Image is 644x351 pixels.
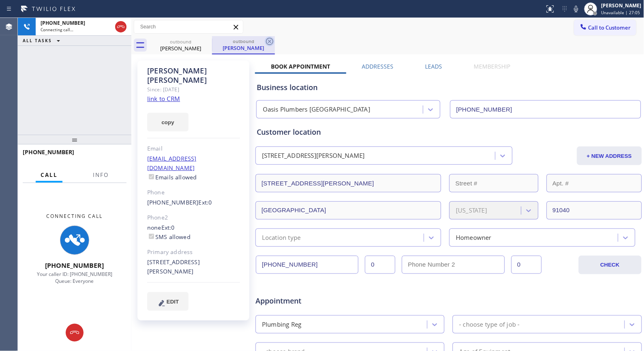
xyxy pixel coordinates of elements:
[255,174,441,192] input: Address
[147,188,240,197] div: Phone
[23,148,74,156] span: [PHONE_NUMBER]
[147,85,240,94] div: Since: [DATE]
[574,20,636,35] button: Call to Customer
[47,213,103,220] span: Connecting Call
[23,38,52,43] span: ALL TASKS
[167,299,179,305] span: EDIT
[450,100,641,118] input: Phone Number
[66,324,84,342] button: Hang up
[588,24,631,31] span: Call to Customer
[459,320,519,329] div: - choose type of job -
[571,3,582,15] button: Mute
[36,167,62,183] button: Call
[262,320,301,329] div: Plumbing Reg
[149,174,154,179] input: Emails allowed
[365,256,395,274] input: Ext.
[213,36,274,54] div: Dave Kazarian
[149,234,154,239] input: SMS allowed
[213,44,274,52] div: [PERSON_NAME]
[213,38,274,44] div: outbound
[147,66,240,85] div: [PERSON_NAME] [PERSON_NAME]
[147,95,180,103] a: link to CRM
[257,82,641,93] div: Business location
[147,198,199,206] a: [PHONE_NUMBER]
[147,113,189,131] button: copy
[362,62,394,70] label: Addresses
[271,62,331,70] label: Book Appointment
[263,105,370,114] div: Oasis Plumbers [GEOGRAPHIC_DATA]
[150,45,211,52] div: [PERSON_NAME]
[37,271,112,284] span: Your caller ID: [PHONE_NUMBER] Queue: Everyone
[150,39,211,45] div: outbound
[474,62,511,70] label: Membership
[134,20,243,33] input: Search
[45,261,104,270] span: [PHONE_NUMBER]
[41,27,73,32] span: Connecting call…
[601,2,642,9] div: [PERSON_NAME]
[601,10,640,15] span: Unavailable | 27:05
[161,224,175,231] span: Ext: 0
[147,223,240,242] div: none
[425,62,442,70] label: Leads
[577,146,642,165] button: + NEW ADDRESS
[41,171,58,179] span: Call
[449,174,538,192] input: Street #
[402,256,504,274] input: Phone Number 2
[115,21,127,32] button: Hang up
[150,36,211,54] div: Dave Kazarian
[18,36,68,45] button: ALL TASKS
[147,173,197,181] label: Emails allowed
[547,201,642,220] input: ZIP
[511,256,542,274] input: Ext. 2
[147,155,197,172] a: [EMAIL_ADDRESS][DOMAIN_NAME]
[88,167,114,183] button: Info
[93,171,109,179] span: Info
[547,174,642,192] input: Apt. #
[579,256,642,274] button: CHECK
[257,127,641,138] div: Customer location
[256,256,358,274] input: Phone Number
[147,233,191,241] label: SMS allowed
[262,233,301,242] div: Location type
[255,295,383,306] span: Appointment
[41,19,85,26] span: [PHONE_NUMBER]
[147,248,240,257] div: Primary address
[262,151,365,161] div: [STREET_ADDRESS][PERSON_NAME]
[147,144,240,153] div: Email
[147,213,240,222] div: Phone2
[199,198,212,206] span: Ext: 0
[147,292,189,311] button: EDIT
[255,201,441,220] input: City
[456,233,492,242] div: Homeowner
[147,258,240,276] div: [STREET_ADDRESS][PERSON_NAME]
